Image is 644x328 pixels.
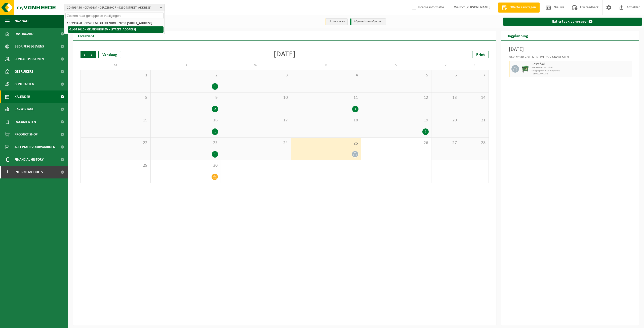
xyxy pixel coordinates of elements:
span: 23 [153,140,218,146]
div: 1 [212,128,218,135]
span: 14 [463,95,486,101]
span: I [5,166,10,178]
strong: 01-072010 - GEUZENHOF BV - [STREET_ADDRESS] [69,28,136,31]
span: Bedrijfsgegevens [15,40,44,53]
strong: [PERSON_NAME] [465,6,491,9]
td: V [361,61,431,70]
a: Print [472,51,489,58]
span: 4 [294,73,358,78]
span: 6 [434,73,457,78]
span: 19 [364,118,429,123]
div: 1 [212,151,218,158]
strong: 10-993450 - CDVG-LM - GEUZENHOF - 9230 [STREET_ADDRESS] [67,22,152,25]
span: 11 [294,95,358,101]
span: 30 [153,163,218,168]
span: Product Shop [15,128,37,141]
a: Extra taak aanvragen [503,18,642,26]
span: 29 [83,163,148,168]
div: [DATE] [274,51,296,58]
td: Z [460,61,489,70]
td: D [291,61,361,70]
span: Offerte aanvragen [508,5,537,10]
span: 15 [83,118,148,123]
span: Kalender [15,90,30,103]
div: 1 [352,106,358,112]
span: 7 [463,73,486,78]
div: 01-072010 - GEUZENHOF BV - MASSEMEN [509,56,632,61]
span: Acceptatievoorwaarden [15,141,55,153]
div: 1 [422,128,429,135]
h2: Dagplanning [501,31,533,40]
span: Vorige [80,51,88,58]
span: 22 [83,140,148,146]
span: Lediging op vaste frequentie [532,69,630,72]
div: 1 [212,83,218,90]
li: Uit te voeren [325,18,348,25]
span: Dashboard [15,28,33,40]
td: M [80,61,151,70]
span: Documenten [15,116,36,128]
span: Restafval [532,62,630,66]
img: WB-0660-HPE-GN-01 [521,65,529,73]
span: 24 [223,140,288,146]
span: 16 [153,118,218,123]
span: Financial History [15,153,44,166]
a: Offerte aanvragen [498,3,540,13]
input: Zoeken naar gekoppelde vestigingen [65,13,164,19]
span: 17 [223,118,288,123]
span: 18 [294,118,358,123]
span: Contactpersonen [15,53,44,65]
span: 8 [83,95,148,101]
span: 12 [364,95,429,101]
td: D [151,61,221,70]
span: Interne modules [15,166,43,178]
span: 3 [223,73,288,78]
span: 10 [223,95,288,101]
span: Print [476,53,485,57]
span: Navigatie [15,15,30,28]
span: 21 [463,118,486,123]
label: Interne informatie [411,4,444,11]
span: 28 [463,140,486,146]
span: 20 [434,118,457,123]
span: 13 [434,95,457,101]
span: 1 [83,73,148,78]
span: Contracten [15,78,34,90]
span: T250002077758 [532,72,630,75]
td: Z [431,61,460,70]
span: 10-993450 - CDVG-LM - GEUZENHOF - 9230 [STREET_ADDRESS] [67,4,158,12]
h2: Overzicht [73,31,99,40]
span: 2 [153,73,218,78]
div: Vandaag [98,51,121,58]
li: Afgewerkt en afgemeld [350,18,386,25]
button: 10-993450 - CDVG-LM - GEUZENHOF - 9230 [STREET_ADDRESS] [64,4,165,11]
span: 5 [364,73,429,78]
span: 25 [294,141,358,146]
td: W [221,61,291,70]
span: Volgende [88,51,96,58]
span: Rapportage [15,103,34,116]
span: Gebruikers [15,65,33,78]
span: 27 [434,140,457,146]
div: 2 [212,106,218,112]
span: 9 [153,95,218,101]
h3: [DATE] [509,46,632,53]
span: 26 [364,140,429,146]
span: WB-660-HP restafval [532,66,630,69]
